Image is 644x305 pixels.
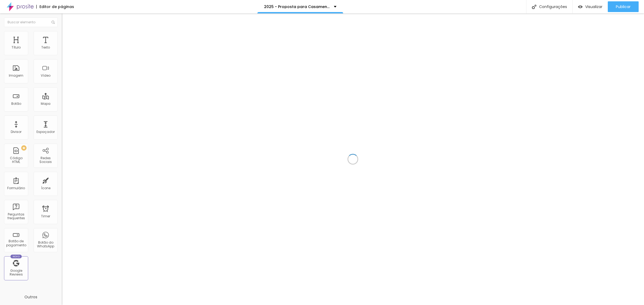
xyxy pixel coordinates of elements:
button: Publicar [608,1,639,12]
span: Visualizar [585,5,602,9]
div: Perguntas frequentes [5,213,27,220]
div: Formulário [7,186,25,190]
div: Divisor [11,130,21,134]
div: Redes Sociais [35,156,56,164]
div: Botão do WhatsApp [35,241,56,248]
button: Visualizar [573,1,608,12]
div: Timer [41,214,50,218]
div: Espaçador [36,130,55,134]
img: Icone [52,21,55,24]
div: Código HTML [5,156,27,164]
div: Título [12,46,21,49]
span: Publicar [616,5,631,9]
div: Google Reviews [5,269,27,277]
div: Texto [41,46,50,49]
div: Editor de páginas [36,5,74,9]
div: Vídeo [41,74,50,77]
div: Novo [10,255,22,258]
div: Botão de pagamento [5,239,27,247]
div: Imagem [9,74,23,77]
div: Botão [11,102,21,106]
input: Buscar elemento [4,17,58,27]
div: Ícone [41,186,50,190]
p: 2025 - Proposta para Casamentos [264,5,330,9]
img: Icone [532,5,536,9]
div: Mapa [41,102,50,106]
img: view-1.svg [578,5,583,9]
